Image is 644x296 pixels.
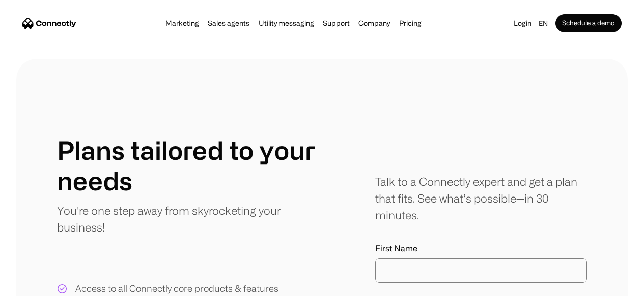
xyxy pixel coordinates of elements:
a: Pricing [396,19,425,27]
a: home [22,16,76,31]
a: Utility messaging [256,19,317,27]
div: en [535,16,555,30]
div: en [539,16,548,30]
h1: Plans tailored to your needs [57,135,322,196]
div: Company [355,16,393,30]
a: Marketing [162,19,202,27]
div: Company [358,16,390,30]
label: First Name [375,244,587,253]
a: Sales agents [205,19,253,27]
div: Talk to a Connectly expert and get a plan that fits. See what’s possible—in 30 minutes. [375,173,587,223]
p: You're one step away from skyrocketing your business! [57,202,322,236]
ul: Language list [20,278,61,292]
a: Support [320,19,353,27]
a: Login [511,16,535,30]
aside: Language selected: English [10,277,61,292]
a: Schedule a demo [555,14,622,32]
